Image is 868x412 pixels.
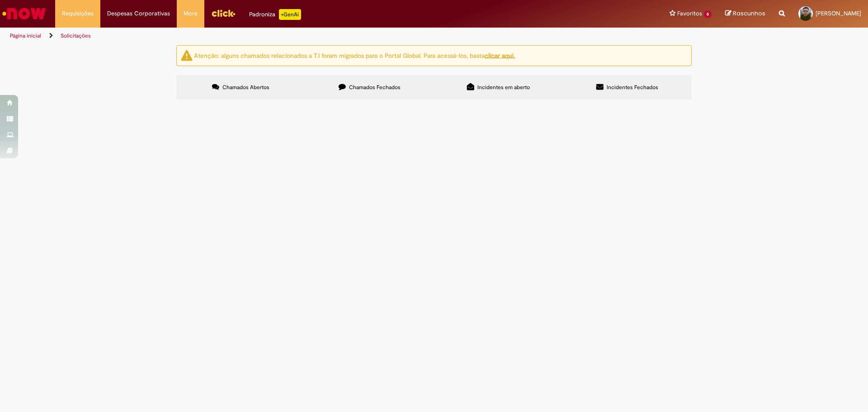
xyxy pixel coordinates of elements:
[10,32,41,39] a: Página inicial
[677,9,702,18] span: Favoritos
[7,28,572,44] ul: Trilhas de página
[349,84,401,91] span: Chamados Fechados
[279,9,301,20] p: +GenAi
[194,51,515,59] ng-bind-html: Atenção: alguns chamados relacionados a T.I foram migrados para o Portal Global. Para acessá-los,...
[477,84,530,91] span: Incidentes em aberto
[816,9,861,17] span: [PERSON_NAME]
[733,9,765,18] span: Rascunhos
[222,84,269,91] span: Chamados Abertos
[184,9,198,18] span: More
[211,6,236,20] img: click_logo_yellow_360x200.png
[725,9,765,18] a: Rascunhos
[485,51,515,59] a: clicar aqui.
[1,5,47,23] img: ServiceNow
[607,84,658,91] span: Incidentes Fechados
[61,32,91,39] a: Solicitações
[107,9,170,18] span: Despesas Corporativas
[62,9,94,18] span: Requisições
[704,10,712,18] span: 6
[249,9,301,20] div: Padroniza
